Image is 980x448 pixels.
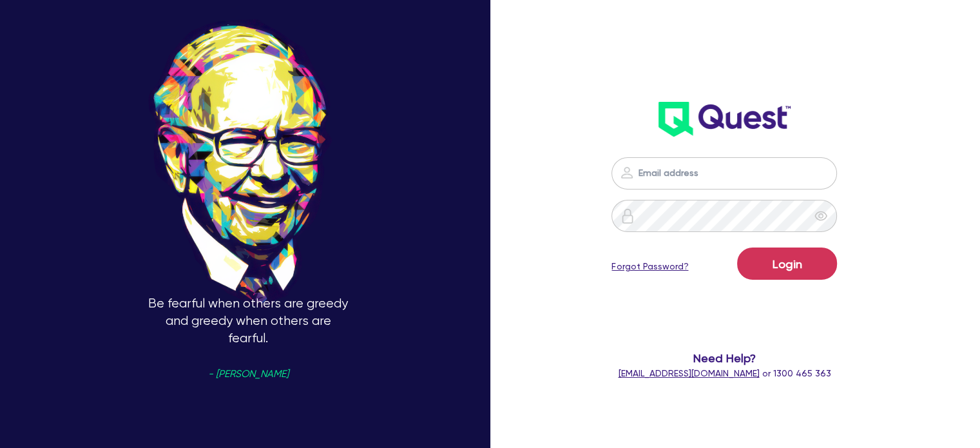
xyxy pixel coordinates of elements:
span: or 1300 465 363 [618,368,831,378]
img: icon-password [620,208,635,224]
img: wH2k97JdezQIQAAAABJRU5ErkJggg== [658,102,791,137]
span: - [PERSON_NAME] [208,369,289,379]
button: Login [737,248,837,280]
a: Forgot Password? [611,260,688,273]
span: eye [814,209,827,222]
input: Email address [611,157,837,190]
img: icon-password [619,165,635,180]
span: Need Help? [597,349,851,367]
a: [EMAIL_ADDRESS][DOMAIN_NAME] [618,368,759,378]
